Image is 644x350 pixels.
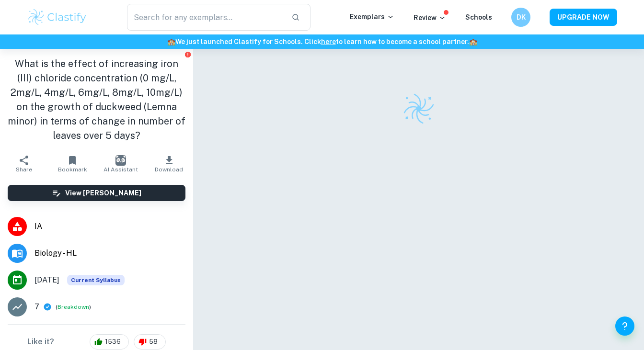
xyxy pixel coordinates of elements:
h6: Like it? [27,336,54,348]
img: Clastify logo [27,8,88,27]
button: Download [145,150,193,177]
button: Help and Feedback [615,316,634,336]
h1: What is the effect of increasing iron (III) chloride concentration (0 mg/L, 2mg/L, 4mg/L, 6mg/L, ... [8,56,185,143]
p: 7 [34,301,39,313]
span: IA [34,221,185,232]
input: Search for any exemplars... [127,4,284,31]
h6: DK [516,12,527,23]
button: AI Assistant [97,150,145,177]
span: 58 [144,337,163,347]
button: DK [511,8,530,27]
button: Bookmark [48,150,97,177]
img: Clastify logo [402,92,436,125]
span: Current Syllabus [67,275,125,285]
p: Exemplars [350,11,394,22]
span: 1536 [100,337,126,347]
button: Report issue [184,51,191,58]
span: Bookmark [58,166,87,173]
span: AI Assistant [103,166,138,173]
span: Download [155,166,183,173]
p: Review [414,12,446,23]
img: AI Assistant [115,155,126,166]
div: This exemplar is based on the current syllabus. Feel free to refer to it for inspiration/ideas wh... [67,275,125,285]
span: Biology - HL [34,248,185,259]
button: Breakdown [57,303,89,311]
h6: View [PERSON_NAME] [65,188,141,198]
a: Schools [465,13,492,21]
span: [DATE] [34,274,59,286]
span: 🏫 [469,38,477,45]
a: here [321,38,336,45]
h6: We just launched Clastify for Schools. Click to learn how to become a school partner. [2,36,642,47]
span: Share [16,166,32,173]
span: ( ) [56,303,91,312]
button: View [PERSON_NAME] [8,185,185,201]
span: 🏫 [167,38,175,45]
button: UPGRADE NOW [550,9,617,26]
div: 58 [134,334,166,350]
div: 1536 [90,334,129,350]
